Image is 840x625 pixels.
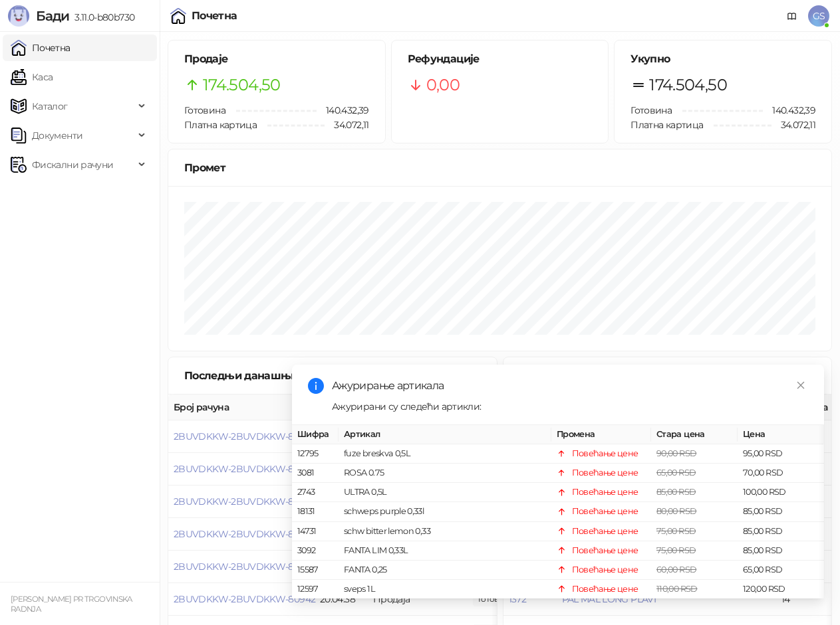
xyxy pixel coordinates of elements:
[174,495,315,507] button: 2BUVDKKW-2BUVDKKW-80945
[184,51,369,67] h5: Продаје
[426,72,460,98] span: 0,00
[292,522,339,541] td: 14731
[771,118,815,132] span: 34.072,11
[168,395,315,420] th: Број рачуна
[339,541,551,561] td: FANTA LIM 0,33L
[8,5,29,27] img: Logo
[738,444,824,464] td: 95,00 RSD
[656,448,696,458] span: 90,00 RSD
[651,425,738,444] th: Стара цена
[339,444,551,464] td: fuze breskva 0,5L
[781,5,803,27] a: Документација
[317,103,369,118] span: 140.432,39
[738,541,824,561] td: 85,00 RSD
[292,464,339,483] td: 3081
[174,528,316,540] button: 2BUVDKKW-2BUVDKKW-80944
[656,487,696,497] span: 85,00 RSD
[572,466,638,480] div: Повећање цене
[656,526,696,536] span: 75,00 RSD
[292,444,339,464] td: 12795
[656,584,698,594] span: 110,00 RSD
[339,580,551,599] td: sveps 1L
[793,378,808,393] a: Close
[174,561,315,573] button: 2BUVDKKW-2BUVDKKW-80943
[572,582,638,596] div: Повећање цене
[738,561,824,580] td: 65,00 RSD
[292,483,339,502] td: 2743
[656,565,696,575] span: 60,00 RSD
[292,561,339,580] td: 15587
[339,561,551,580] td: FANTA 0,25
[11,35,70,61] a: Почетна
[184,159,815,176] div: Промет
[339,483,551,502] td: ULTRA 0,5L
[32,93,68,120] span: Каталог
[630,51,815,67] h5: Укупно
[738,522,824,541] td: 85,00 RSD
[292,580,339,599] td: 12597
[32,151,113,178] span: Фискални рачуни
[11,594,132,614] small: [PERSON_NAME] PR TRGOVINSKA RADNJA
[325,118,368,132] span: 34.072,11
[796,381,805,390] span: close
[572,525,638,538] div: Повећање цене
[339,502,551,521] td: schweps purple 0,33l
[572,447,638,460] div: Повећање цене
[332,399,808,414] div: Ажурирани су следећи артикли:
[738,464,824,483] td: 70,00 RSD
[308,378,324,394] span: info-circle
[572,486,638,499] div: Повећање цене
[551,425,651,444] th: Промена
[174,463,316,475] button: 2BUVDKKW-2BUVDKKW-80946
[339,425,551,444] th: Артикал
[184,119,257,131] span: Платна картица
[332,378,808,394] div: Ажурирање артикала
[572,563,638,577] div: Повећање цене
[738,580,824,599] td: 120,00 RSD
[292,502,339,521] td: 18131
[174,430,315,442] button: 2BUVDKKW-2BUVDKKW-80947
[630,119,703,131] span: Платна картица
[184,367,360,384] div: Последњи данашњи рачуни
[738,502,824,521] td: 85,00 RSD
[738,425,824,444] th: Цена
[656,545,696,555] span: 75,00 RSD
[630,104,672,116] span: Готовина
[292,541,339,561] td: 3092
[11,64,53,90] a: Каса
[36,8,69,24] span: Бади
[408,51,593,67] h5: Рефундације
[339,464,551,483] td: ROSA 0.75
[174,593,315,605] button: 2BUVDKKW-2BUVDKKW-80942
[649,72,727,98] span: 174.504,50
[203,72,281,98] span: 174.504,50
[339,522,551,541] td: schw bitter lemon 0,33
[572,505,638,518] div: Повећање цене
[32,122,82,149] span: Документи
[656,506,696,516] span: 80,00 RSD
[738,483,824,502] td: 100,00 RSD
[808,5,829,27] span: GS
[763,103,815,118] span: 140.432,39
[69,11,134,23] span: 3.11.0-b80b730
[192,11,237,21] div: Почетна
[572,544,638,557] div: Повећање цене
[292,425,339,444] th: Шифра
[184,104,225,116] span: Готовина
[656,468,696,478] span: 65,00 RSD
